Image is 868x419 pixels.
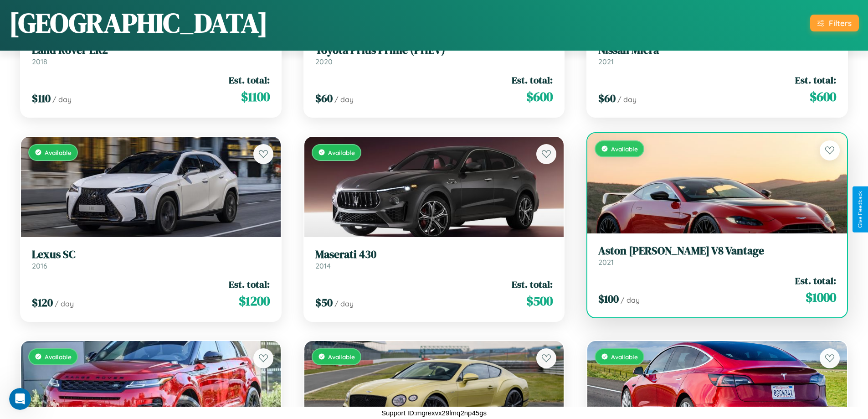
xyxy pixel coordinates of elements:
h3: Nissan Micra [598,44,836,57]
a: Lexus SC2016 [32,248,270,270]
span: 2016 [32,261,47,270]
span: Est. total: [229,73,270,87]
h1: [GEOGRAPHIC_DATA] [9,4,268,41]
span: Available [328,149,355,156]
span: 2018 [32,57,47,66]
h3: Aston [PERSON_NAME] V8 Vantage [598,244,836,258]
span: $ 600 [526,88,553,106]
span: Available [611,353,638,361]
div: Filters [829,18,852,28]
h3: Toyota Prius Prime (PHEV) [315,44,553,57]
span: Available [45,149,72,156]
span: $ 100 [598,291,619,306]
span: / day [621,295,640,305]
a: Aston [PERSON_NAME] V8 Vantage2021 [598,244,836,267]
a: Toyota Prius Prime (PHEV)2020 [315,44,553,66]
span: / day [52,95,72,104]
span: Available [611,145,638,153]
span: $ 60 [598,91,616,106]
span: Est. total: [795,73,836,87]
span: Available [328,353,355,361]
span: Est. total: [512,73,553,87]
span: 2020 [315,57,333,66]
a: Nissan Micra2021 [598,44,836,66]
span: Available [45,353,72,361]
span: $ 600 [810,88,836,106]
span: $ 1000 [806,288,836,306]
span: $ 1200 [239,292,270,310]
div: Give Feedback [857,191,863,228]
span: / day [334,299,354,308]
span: 2021 [598,57,614,66]
p: Support ID: mgrexvx29lmq2np45gs [381,407,487,419]
span: $ 110 [32,91,51,106]
h3: Maserati 430 [315,248,553,261]
a: Maserati 4302014 [315,248,553,270]
span: / day [617,95,637,104]
span: $ 1100 [241,88,270,106]
button: Filters [810,15,859,31]
a: Land Rover LR22018 [32,44,270,66]
span: $ 120 [32,295,53,310]
span: Est. total: [795,274,836,287]
iframe: Intercom live chat [9,388,31,410]
span: / day [334,95,354,104]
h3: Lexus SC [32,248,270,261]
h3: Land Rover LR2 [32,44,270,57]
span: / day [55,299,74,308]
span: Est. total: [512,278,553,291]
span: $ 500 [526,292,553,310]
span: 2014 [315,261,331,270]
span: Est. total: [229,278,270,291]
span: 2021 [598,258,614,267]
span: $ 50 [315,295,333,310]
span: $ 60 [315,91,333,106]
